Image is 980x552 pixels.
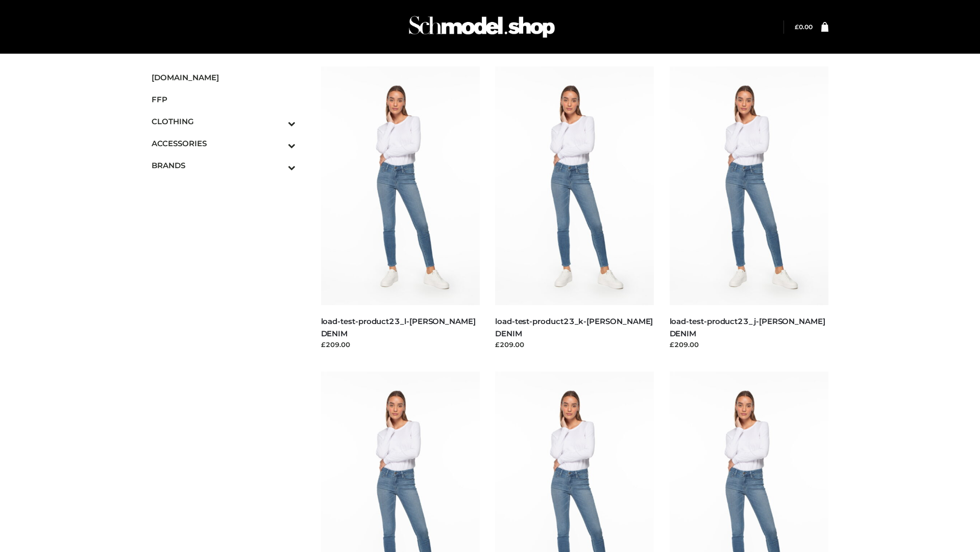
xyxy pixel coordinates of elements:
div: £209.00 [495,339,654,350]
button: Toggle Submenu [260,110,296,132]
a: [DOMAIN_NAME] [152,66,296,88]
a: ACCESSORIESToggle Submenu [152,132,296,154]
a: BRANDSToggle Submenu [152,154,296,176]
a: FFP [152,88,296,110]
a: load-test-product23_l-[PERSON_NAME] DENIM [321,316,476,338]
a: load-test-product23_k-[PERSON_NAME] DENIM [495,316,653,338]
img: Schmodel Admin 964 [405,7,558,47]
span: FFP [152,94,296,105]
span: £ [795,23,799,31]
div: £209.00 [321,339,480,350]
span: CLOTHING [152,116,296,127]
button: Toggle Submenu [260,132,296,154]
div: £209.00 [670,339,829,350]
a: CLOTHINGToggle Submenu [152,110,296,132]
span: ACCESSORIES [152,137,296,149]
a: load-test-product23_j-[PERSON_NAME] DENIM [670,316,825,338]
bdi: 0.00 [795,23,813,31]
a: £0.00 [795,23,813,31]
span: [DOMAIN_NAME] [152,72,296,83]
button: Toggle Submenu [260,154,296,176]
span: BRANDS [152,159,296,171]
